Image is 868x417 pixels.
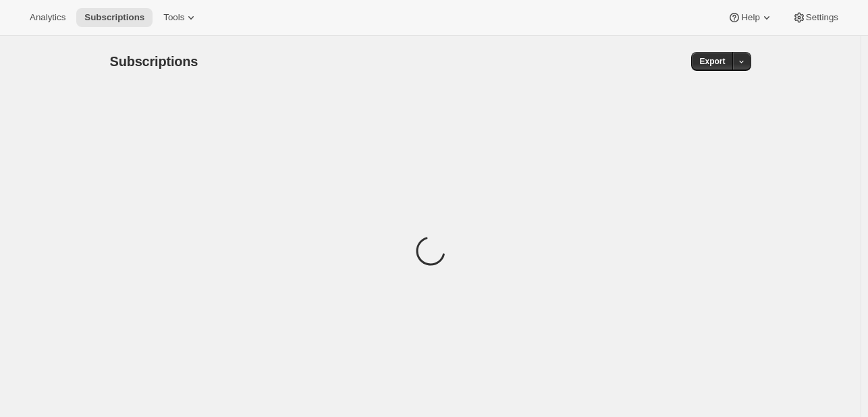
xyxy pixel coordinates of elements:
[699,56,725,67] span: Export
[30,12,65,23] span: Analytics
[784,8,846,27] button: Settings
[22,8,74,27] button: Analytics
[720,8,781,27] button: Help
[76,8,153,27] button: Subscriptions
[110,54,198,69] span: Subscriptions
[155,8,206,27] button: Tools
[741,12,759,23] span: Help
[84,12,144,23] span: Subscriptions
[806,12,838,23] span: Settings
[163,12,184,23] span: Tools
[691,52,733,71] button: Export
